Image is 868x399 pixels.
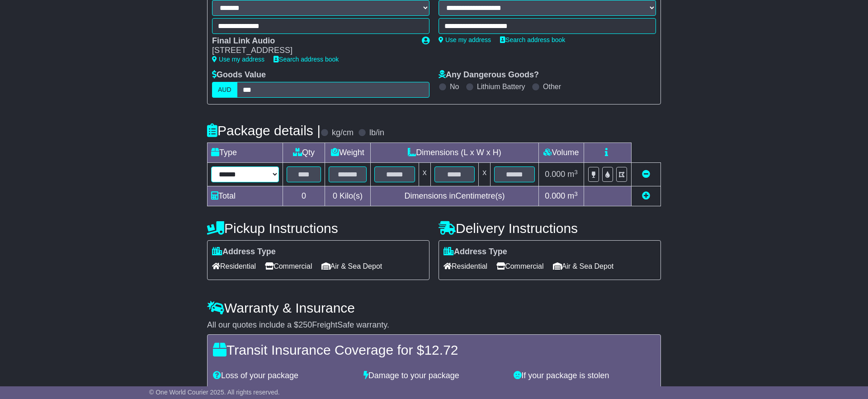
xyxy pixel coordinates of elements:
[439,36,491,43] a: Use my address
[538,143,584,163] td: Volume
[213,385,655,395] div: For an extra $ you're fully covered for the amount of $ .
[212,46,413,56] div: [STREET_ADDRESS]
[567,170,578,179] span: m
[509,371,660,381] div: If your package is stolen
[265,259,312,273] span: Commercial
[543,82,561,91] label: Other
[574,190,578,197] sup: 3
[419,163,430,186] td: x
[545,191,565,200] span: 0.000
[443,259,487,273] span: Residential
[212,56,264,63] a: Use my address
[359,371,509,381] div: Damage to your package
[479,163,491,186] td: x
[212,82,237,98] label: AUD
[567,191,578,200] span: m
[545,170,565,179] span: 0.000
[207,300,661,315] h4: Warranty & Insurance
[500,36,565,43] a: Search address book
[496,259,543,273] span: Commercial
[212,36,413,46] div: Final Link Audio
[553,259,614,273] span: Air & Sea Depot
[450,82,459,91] label: No
[149,389,280,396] span: © One World Courier 2025. All rights reserved.
[208,371,359,381] div: Loss of your package
[298,320,312,329] span: 250
[477,82,525,91] label: Lithium Battery
[642,170,650,179] a: Remove this item
[443,247,507,257] label: Address Type
[333,191,337,200] span: 0
[424,342,458,357] span: 12.72
[274,56,339,63] a: Search address book
[332,128,354,138] label: kg/cm
[574,169,578,176] sup: 3
[264,385,284,394] span: 12.72
[208,143,283,163] td: Type
[642,191,650,200] a: Add new item
[325,143,371,163] td: Weight
[207,221,429,236] h4: Pickup Instructions
[207,123,321,138] h4: Package details |
[283,186,325,206] td: 0
[212,247,276,257] label: Address Type
[369,128,384,138] label: lb/in
[425,385,438,394] span: 600
[439,221,661,236] h4: Delivery Instructions
[207,320,661,330] div: All our quotes include a $ FreightSafe warranty.
[370,143,538,163] td: Dimensions (L x W x H)
[213,342,655,357] h4: Transit Insurance Coverage for $
[439,70,539,80] label: Any Dangerous Goods?
[325,186,371,206] td: Kilo(s)
[370,186,538,206] td: Dimensions in Centimetre(s)
[208,186,283,206] td: Total
[212,259,256,273] span: Residential
[283,143,325,163] td: Qty
[321,259,382,273] span: Air & Sea Depot
[212,70,266,80] label: Goods Value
